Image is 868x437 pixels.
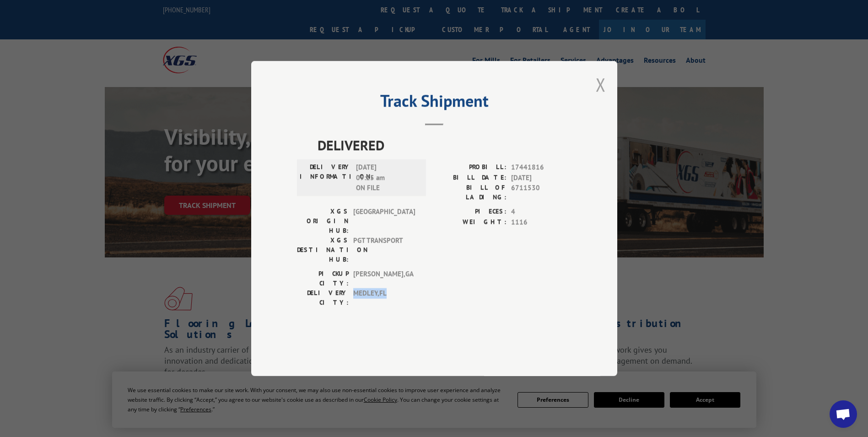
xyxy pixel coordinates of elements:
[353,288,415,307] span: MEDLEY , FL
[511,207,571,217] span: 4
[434,183,507,202] label: BILL OF LADING:
[297,235,349,264] label: XGS DESTINATION HUB:
[300,162,351,193] label: DELIVERY INFORMATION:
[434,207,507,217] label: PIECES:
[434,217,507,228] label: WEIGHT:
[297,269,349,288] label: PICKUP CITY:
[356,162,418,193] span: [DATE] 09:25 am ON FILE
[353,235,415,264] span: PGT TRANSPORT
[596,72,606,97] button: Close modal
[318,135,571,155] span: DELIVERED
[353,269,415,288] span: [PERSON_NAME] , GA
[297,288,349,307] label: DELIVERY CITY:
[297,94,571,112] h2: Track Shipment
[434,162,507,173] label: PROBILL:
[297,207,349,235] label: XGS ORIGIN HUB:
[511,162,571,173] span: 17441816
[830,400,857,428] div: Open chat
[511,183,571,202] span: 6711530
[511,173,571,183] span: [DATE]
[434,173,507,183] label: BILL DATE:
[511,217,571,228] span: 1116
[353,207,415,235] span: [GEOGRAPHIC_DATA]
